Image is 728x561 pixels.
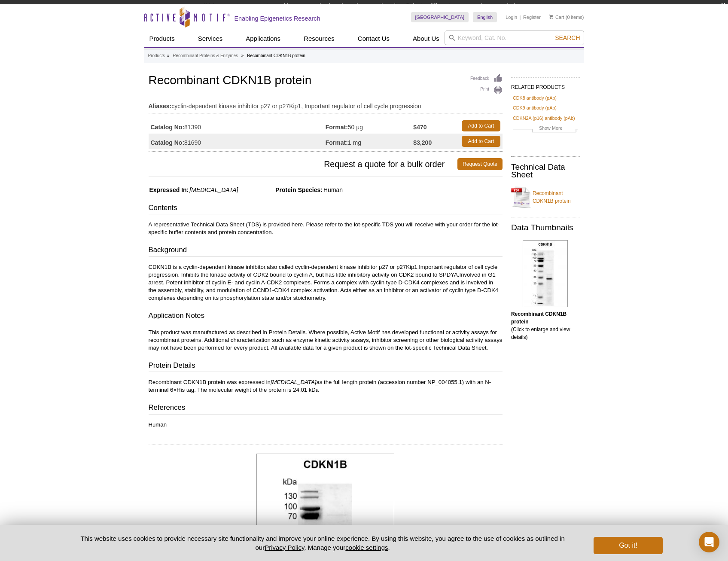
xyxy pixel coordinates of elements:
a: Show More [513,124,578,134]
li: Recombinant CDKN1B protein [247,53,305,58]
strong: $3,200 [413,139,432,146]
a: English [473,12,497,22]
a: Print [470,85,503,95]
a: Register [523,14,541,20]
strong: Format: [326,139,348,146]
td: 81690 [149,134,326,149]
td: 81390 [149,118,326,134]
a: Services [193,30,228,47]
img: Your Cart [549,15,553,19]
h3: Application Notes [149,311,503,323]
h2: Technical Data Sheet [511,163,580,179]
a: Recombinant Proteins & Enzymes [173,52,238,60]
b: Recombinant CDKN1B protein [511,311,567,325]
a: Add to Cart [462,136,500,147]
a: Cart [549,14,564,20]
strong: Format: [326,123,348,131]
a: Login [506,14,517,20]
h1: Recombinant CDKN1B protein [149,74,503,88]
li: » [167,53,170,58]
a: Feedback [470,74,503,83]
span: Request a quote for a bulk order [149,158,458,170]
i: [MEDICAL_DATA] [271,379,317,385]
li: | [520,12,521,22]
span: Protein Species: [240,186,323,193]
img: Recombinant CDKN1B protein [523,240,568,307]
h3: References [149,402,503,415]
td: 50 µg [326,118,414,134]
strong: Catalog No: [151,139,185,146]
li: (0 items) [549,12,584,22]
p: This website uses cookies to provide necessary site functionality and improve your online experie... [66,534,580,552]
a: About Us [408,30,445,47]
a: Add to Cart [462,120,500,131]
strong: Aliases: [149,102,172,110]
a: Request Quote [457,158,503,170]
h3: Background [149,245,503,257]
h2: Enabling Epigenetics Research [235,15,320,22]
p: Recombinant CDKN1B protein was expressed in as the full length protein (accession number NP_00405... [149,378,503,394]
button: cookie settings [345,544,388,551]
span: Expressed In: [149,186,189,193]
a: CDK9 antibody (pAb) [513,104,557,112]
h3: Protein Details [149,360,503,372]
p: A representative Technical Data Sheet (TDS) is provided here. Please refer to the lot-specific TD... [149,221,503,236]
p: (Click to enlarge and view details) [511,310,580,341]
span: Human [323,186,343,193]
h2: Data Thumbnails [511,224,580,232]
a: [GEOGRAPHIC_DATA] [411,12,469,22]
a: Contact Us [353,30,395,47]
span: Search [555,34,580,41]
h3: Contents [149,203,503,215]
i: [MEDICAL_DATA] [189,186,238,193]
a: Products [144,30,180,47]
a: Privacy Policy [265,544,304,551]
a: CDK8 antibody (pAb) [513,94,557,102]
a: Resources [299,30,340,47]
button: Got it! [594,537,662,554]
a: Applications [241,30,286,47]
a: Recombinant CDKN1B protein [511,184,580,210]
button: Search [552,34,582,42]
a: CDKN2A (p16) antibody (pAb) [513,114,575,122]
strong: Catalog No: [151,123,185,131]
strong: $470 [413,123,426,131]
td: cyclin-dependent kinase inhibitor p27 or p27Kip1, Important regulator of cell cycle progression [149,97,503,111]
h2: RELATED PRODUCTS [511,77,580,93]
p: CDKN1B is a cyclin-dependent kinase inhibitor,also called cyclin-dependent kinase inhibitor p27 o... [149,263,503,302]
p: Human [149,421,503,429]
input: Keyword, Cat. No. [445,30,584,45]
td: 1 mg [326,134,414,149]
li: » [241,53,244,58]
p: This product was manufactured as described in Protein Details. Where possible, Active Motif has d... [149,329,503,352]
div: Open Intercom Messenger [699,532,719,552]
a: Products [148,52,165,60]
